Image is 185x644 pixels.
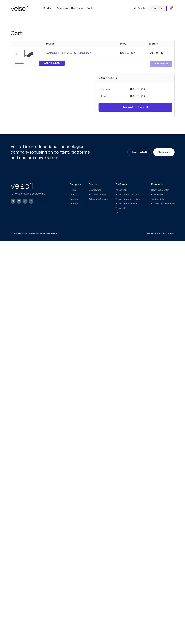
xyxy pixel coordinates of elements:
a: Velsoft Corporate University [115,198,143,200]
a: Velsoft Virtual Campus [115,193,143,196]
a: CompanyMenu Toggle [55,7,70,10]
span: Careers [70,198,78,200]
a: Iglooo [115,211,143,214]
a: Client Login [148,5,166,12]
span: 1 [171,6,173,8]
th: Total [99,93,128,100]
a: About [70,193,81,196]
span: Contact Us [158,151,170,154]
span: Velsoft Virtual Campus [115,193,139,196]
span: Case Studies [151,193,165,196]
span: Explore Velsoft [132,151,147,154]
th: Price [118,40,146,47]
span: Client Login [151,7,163,10]
img: Developing a High Reliability Organization [24,49,33,57]
span: Iglooo [115,211,121,214]
p: | [161,233,162,235]
p: Fully customizable courseware [11,192,49,196]
span: $ [130,88,132,90]
a: Testimonials [151,198,175,200]
h2: Cart totals [96,74,174,83]
img: Velsoft Training Materials [11,6,30,11]
a: Velsoft Course Builder [115,202,143,205]
a: Privacy Policy [163,233,175,234]
button: Update cart [150,61,172,67]
a: Proceed to checkout [99,103,172,112]
span: Home [70,189,76,191]
a: Courseware [89,189,108,191]
span: SCORM Courses [89,193,106,196]
a: Contact Us [153,148,175,156]
span: Testimonials [151,198,164,200]
button: Apply coupon [39,61,65,66]
a: SCORM Courses [89,193,108,196]
h1: Cart [11,30,175,37]
span: Search [138,7,145,10]
span: $ [120,52,122,54]
a: Accessibility Policy [144,233,160,234]
a: ProductsMenu Toggle [42,7,55,10]
span: Courseware [89,189,101,191]
h3: Content [89,183,108,186]
p: © 2025, Velsoft Training Materials, Inc. All rights reserved. [11,233,58,235]
a: 1 [166,6,176,11]
span: Velsoft LMS [115,189,127,191]
a: Explore Velsoft [127,148,152,156]
span: Contact [70,202,78,205]
h3: Resources [151,183,175,186]
a: Case Studies [151,193,175,196]
a: Developing a High Reliability Organization [45,52,91,54]
a: Articulate Courses [89,198,108,200]
nav: Menu [42,7,97,10]
a: Home [70,189,81,191]
span: About [70,193,76,196]
h3: Platforms [115,183,143,186]
th: Subtotal [99,86,128,93]
span: Velsoft Course Builder [115,202,138,205]
bdi: 795.00 [149,52,158,54]
h3: Company [70,183,81,186]
a: Download Center [151,189,175,191]
bdi: 795.00 [120,52,129,54]
a: Careers [70,198,81,200]
h2: Velsoft is an educational technologies company focusing on content, platforms and custom developm... [11,144,92,160]
a: Courseware Assurance [151,202,175,205]
bdi: 795.00 [130,88,140,90]
th: Subtotal [146,40,174,47]
bdi: 795.00 [130,95,140,97]
a: ResourcesMenu Toggle [70,7,85,10]
a: Search [134,6,147,11]
a: Velsoft vILT [115,207,143,209]
a: Velsoft LMS [115,189,143,191]
a: Contact [70,202,81,205]
span: Velsoft vILT [115,207,126,209]
a: ContactMenu Toggle [85,7,97,10]
span: $ [130,95,132,97]
a: Remove Developing a High Reliability Organization from cart [15,52,17,55]
th: Product [42,40,118,47]
span: Download Center [151,189,169,191]
span: $ [149,52,150,54]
